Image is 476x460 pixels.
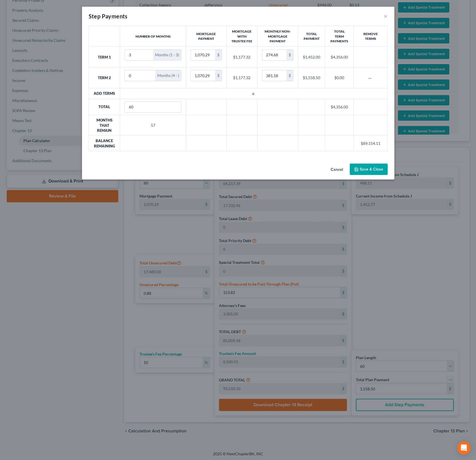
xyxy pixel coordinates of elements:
[89,67,120,88] th: Term 2
[325,67,354,88] td: $0.00
[457,441,470,454] div: Open Intercom Messenger
[125,102,181,112] input: --
[350,164,388,175] button: Save & Close
[215,50,222,60] div: $
[120,26,186,47] th: Number of Months
[191,70,215,81] input: 0.00
[325,99,354,115] td: $4,356.00
[226,67,257,88] td: $1,177.32
[354,26,387,47] th: Remove Terms
[153,50,181,60] div: Months (1 - 3)
[89,115,120,136] th: Months that Remain
[120,115,186,136] td: 57
[354,136,387,151] td: $89,154.11
[286,70,293,81] div: $
[226,26,257,47] th: Mortgage With Trustee Fee
[89,12,128,20] div: Step Payments
[326,164,347,175] button: Cancel
[384,13,388,20] button: ×
[89,136,120,151] th: Balance Remaining
[298,47,325,67] td: $1,452.00
[298,67,325,88] td: $1,558.50
[186,26,226,47] th: Mortgage Payment
[226,47,257,67] td: $1,177.32
[155,70,181,81] div: Months (4 - )
[262,50,286,60] input: 0.00
[257,26,298,47] th: Monthly Non-Mortgage Payment
[89,99,120,115] th: Total
[286,50,293,60] div: $
[298,26,325,47] th: Total Payment
[325,47,354,67] td: $4,356.00
[262,70,286,81] input: 0.00
[89,88,120,99] th: Add Terms
[325,26,354,47] th: Total Term Payments
[125,70,155,81] input: --
[89,47,120,67] th: Term 1
[215,70,222,81] div: $
[125,50,153,60] input: --
[191,50,215,60] input: 0.00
